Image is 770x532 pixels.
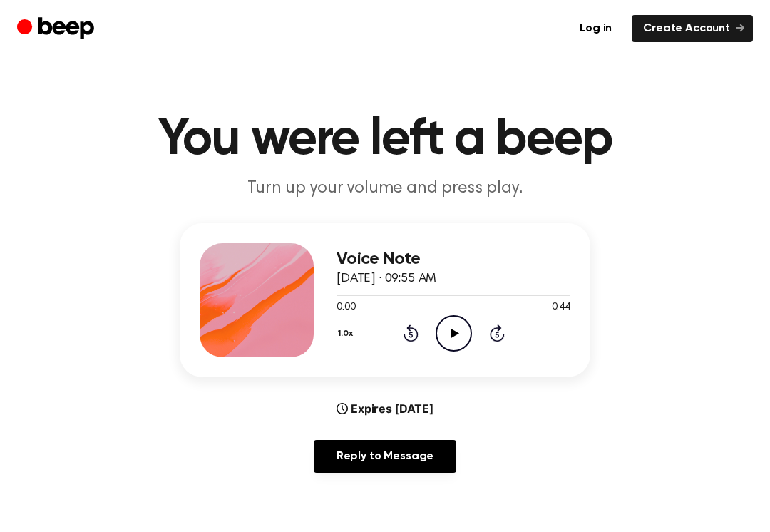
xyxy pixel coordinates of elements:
a: Log in [568,15,623,42]
p: Turn up your volume and press play. [111,177,659,200]
button: 1.0x [337,322,359,346]
span: [DATE] · 09:55 AM [337,272,436,285]
div: Expires [DATE] [337,400,433,417]
a: Reply to Message [314,440,456,473]
a: Create Account [632,15,753,42]
span: 0:00 [337,300,355,315]
h1: You were left a beep [20,114,750,165]
a: Beep [17,15,98,43]
h3: Voice Note [337,250,570,269]
span: 0:44 [552,300,570,315]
